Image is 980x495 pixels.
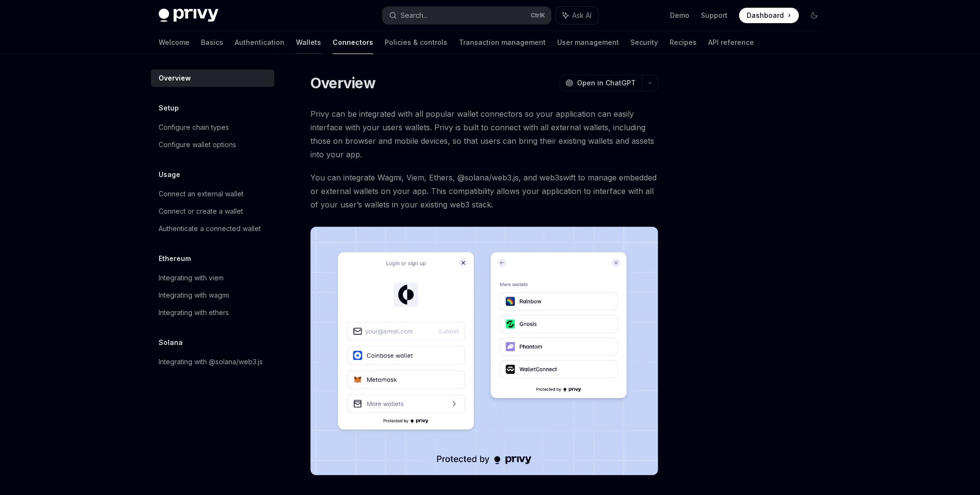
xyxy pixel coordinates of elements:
h5: Usage [159,169,180,180]
span: Privy can be integrated with all popular wallet connectors so your application can easily interfa... [310,107,658,161]
a: Welcome [159,31,189,54]
img: dark logo [159,9,218,22]
div: Overview [159,72,191,84]
a: User management [557,31,619,54]
a: Basics [201,31,223,54]
div: Integrating with viem [159,272,224,284]
div: Integrating with wagmi [159,289,229,301]
button: Open in ChatGPT [559,75,642,91]
h5: Ethereum [159,253,191,264]
div: Connect an external wallet [159,188,243,200]
a: Dashboard [739,8,799,23]
h1: Overview [310,74,376,92]
a: Recipes [670,31,697,54]
a: Connectors [333,31,373,54]
button: Search...CtrlK [382,7,551,24]
h5: Solana [159,337,183,348]
a: Overview [151,69,274,87]
span: Ctrl K [531,12,545,19]
a: API reference [708,31,754,54]
div: Authenticate a connected wallet [159,223,261,234]
a: Policies & controls [385,31,447,54]
a: Connect an external wallet [151,185,274,203]
a: Integrating with wagmi [151,287,274,304]
div: Configure chain types [159,122,229,133]
a: Authenticate a connected wallet [151,220,274,237]
a: Connect or create a wallet [151,203,274,220]
button: Toggle dark mode [806,8,822,23]
a: Configure wallet options [151,136,274,153]
div: Integrating with ethers [159,307,229,318]
span: Ask AI [572,11,591,20]
a: Integrating with viem [151,269,274,287]
a: Integrating with ethers [151,304,274,321]
div: Search... [401,10,428,21]
a: Wallets [296,31,321,54]
a: Security [631,31,658,54]
a: Support [701,11,727,20]
h5: Setup [159,102,179,114]
div: Connect or create a wallet [159,206,243,217]
a: Demo [670,11,689,20]
button: Ask AI [556,7,598,24]
div: Configure wallet options [159,139,236,151]
span: Dashboard [747,11,784,20]
a: Configure chain types [151,119,274,136]
img: Connectors3 [310,227,658,475]
a: Authentication [235,31,284,54]
span: You can integrate Wagmi, Viem, Ethers, @solana/web3.js, and web3swift to manage embedded or exter... [310,171,658,211]
a: Integrating with @solana/web3.js [151,353,274,371]
span: Open in ChatGPT [577,78,636,88]
a: Transaction management [459,31,546,54]
div: Integrating with @solana/web3.js [159,356,263,368]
